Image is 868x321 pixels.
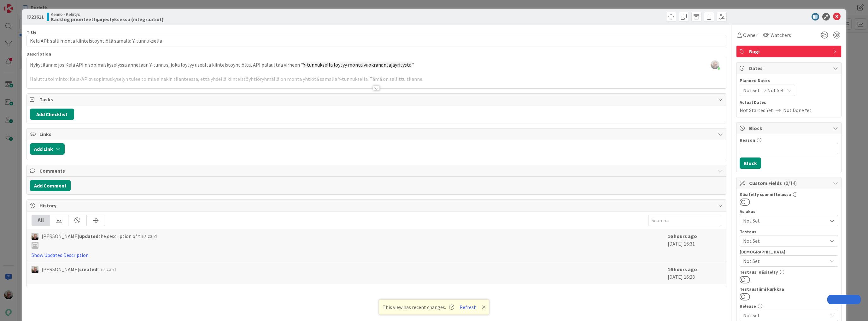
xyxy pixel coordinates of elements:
[457,303,479,311] button: Refresh
[668,232,721,259] div: [DATE] 16:31
[42,265,116,273] span: [PERSON_NAME] this card
[743,237,827,245] span: Not Set
[749,48,830,55] span: Bugi
[743,312,827,319] span: Not Set
[383,303,454,311] span: This view has recent changes.
[783,106,812,114] span: Not Done Yet
[743,31,757,39] span: Owner
[39,167,715,175] span: Comments
[26,35,726,46] input: type card name here...
[740,99,838,106] span: Actual Dates
[740,77,838,84] span: Planned Dates
[30,109,74,120] button: Add Checklist
[303,62,412,68] span: Y-tunnuksella löytyy monta vuokranantajayritystä.
[668,266,697,272] b: 16 hours ago
[740,270,838,274] div: Testaus: Käsitelty
[51,17,164,22] b: Backlog prioriteettijärjestyksessä (integraatiot)
[771,31,791,39] span: Watchers
[30,180,71,191] button: Add Comment
[740,304,838,308] div: Release
[743,86,760,94] span: Not Set
[740,192,838,197] div: Käsitelty suunnittelussa
[767,86,784,94] span: Not Set
[32,233,38,240] img: JH
[749,179,830,187] span: Custom Fields
[32,252,89,258] a: Show Updated Description
[32,215,50,226] div: All
[749,64,830,72] span: Dates
[743,217,827,224] span: Not Set
[749,124,830,132] span: Block
[31,14,44,20] b: 23611
[740,250,838,254] div: [DEMOGRAPHIC_DATA]
[711,60,719,69] img: p6a4HZyo4Mr4c9ktn731l0qbKXGT4cnd.jpg
[39,202,715,209] span: History
[51,12,164,17] span: Kenno - Kehitys
[740,209,838,214] div: Asiakas
[26,29,37,35] label: Title
[740,229,838,234] div: Testaus
[648,215,721,226] input: Search...
[30,61,723,68] p: Nykytilanne: jos Kela API:n sopimuskyselyssä annetaan Y-tunnus, joka löytyy usealta kiinteistöyht...
[42,232,157,249] span: [PERSON_NAME] the description of this card
[740,106,773,114] span: Not Started Yet
[30,143,65,155] button: Add Link
[740,137,755,143] label: Reason
[32,266,38,273] img: JH
[39,96,715,103] span: Tasks
[668,233,697,239] b: 16 hours ago
[79,233,98,239] b: updated
[668,265,721,281] div: [DATE] 16:28
[784,180,797,186] span: ( 0/14 )
[743,257,827,265] span: Not Set
[39,130,715,138] span: Links
[79,266,97,272] b: created
[740,158,761,169] button: Block
[740,287,838,291] div: Testaustiimi kurkkaa
[26,51,51,57] span: Description
[26,13,44,21] span: ID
